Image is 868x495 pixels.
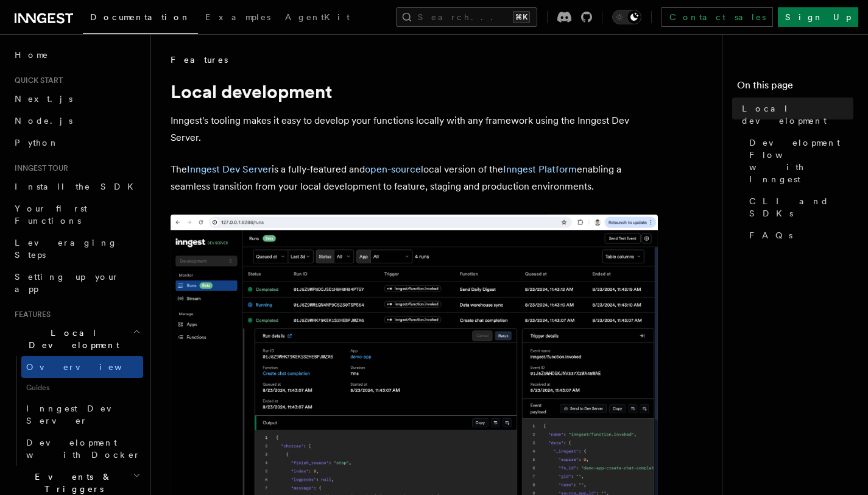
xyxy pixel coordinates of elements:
[10,110,143,132] a: Node.js
[10,356,143,466] div: Local Development
[10,176,143,198] a: Install the SDK
[21,378,143,397] span: Guides
[15,138,59,148] span: Python
[744,224,853,246] a: FAQs
[744,132,853,190] a: Development Flow with Inngest
[205,12,270,22] span: Examples
[171,80,658,102] h1: Local development
[15,272,119,294] span: Setting up your app
[15,94,72,104] span: Next.js
[778,7,858,27] a: Sign Up
[503,163,577,175] a: Inngest Platform
[26,404,130,426] span: Inngest Dev Server
[10,266,143,300] a: Setting up your app
[187,163,272,175] a: Inngest Dev Server
[26,438,141,460] span: Development with Docker
[513,11,530,23] kbd: ⌘K
[171,54,228,66] span: Features
[171,112,658,146] p: Inngest's tooling makes it easy to develop your functions locally with any framework using the In...
[742,102,853,127] span: Local development
[744,190,853,224] a: CLI and SDKs
[10,471,133,495] span: Events & Triggers
[171,161,658,195] p: The is a fully-featured and local version of the enabling a seamless transition from your local d...
[15,49,49,61] span: Home
[15,204,87,226] span: Your first Functions
[198,4,278,33] a: Examples
[21,432,143,466] a: Development with Docker
[612,10,641,24] button: Toggle dark mode
[285,12,350,22] span: AgentKit
[83,4,198,34] a: Documentation
[749,195,853,219] span: CLI and SDKs
[10,76,63,85] span: Quick start
[737,98,853,132] a: Local development
[10,163,68,173] span: Inngest tour
[10,132,143,154] a: Python
[21,356,143,378] a: Overview
[737,78,853,98] h4: On this page
[21,397,143,432] a: Inngest Dev Server
[396,7,537,27] button: Search...⌘K
[10,198,143,232] a: Your first Functions
[10,88,143,110] a: Next.js
[749,137,853,185] span: Development Flow with Inngest
[365,163,421,175] a: open-source
[10,327,133,351] span: Local Development
[10,44,143,66] a: Home
[10,310,51,319] span: Features
[26,362,152,372] span: Overview
[90,12,191,22] span: Documentation
[15,238,118,260] span: Leveraging Steps
[278,4,357,33] a: AgentKit
[15,116,72,126] span: Node.js
[10,322,143,356] button: Local Development
[662,7,773,27] a: Contact sales
[10,232,143,266] a: Leveraging Steps
[749,229,792,241] span: FAQs
[15,182,141,191] span: Install the SDK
